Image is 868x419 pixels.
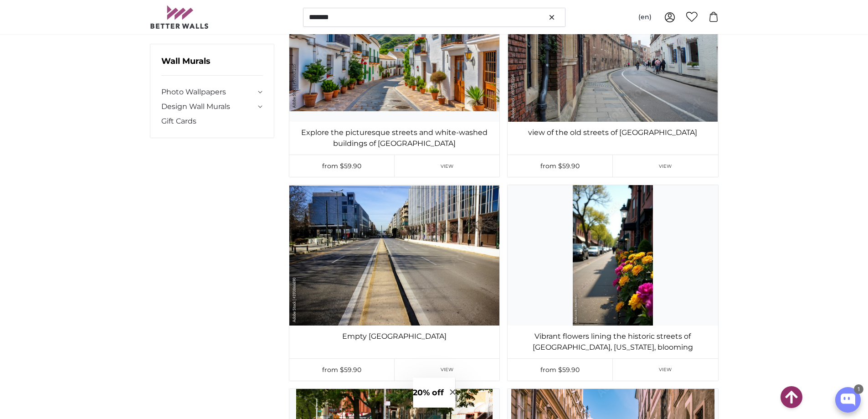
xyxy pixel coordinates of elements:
[659,366,672,373] span: View
[613,155,718,177] a: View
[322,162,361,170] span: from $59.90
[854,384,863,394] div: 1
[441,366,454,373] span: View
[161,87,263,98] summary: Photo Wallpapers
[509,331,716,353] a: Vibrant flowers lining the historic streets of [GEOGRAPHIC_DATA], [US_STATE], blooming
[289,185,499,325] img: photo-wallpaper-antique-compass-xl
[441,163,454,170] span: View
[322,366,361,374] span: from $59.90
[395,155,500,177] a: View
[835,387,861,413] button: Open chatbox
[659,163,672,170] span: View
[540,366,580,374] span: from $59.90
[161,101,263,112] summary: Design Wall Murals
[613,359,718,381] a: View
[540,162,580,170] span: from $59.90
[509,127,716,138] a: view of the old streets of [GEOGRAPHIC_DATA]
[150,5,209,29] img: Betterwalls
[508,185,718,325] img: photo-wallpaper-antique-compass-xl
[161,116,263,127] a: Gift Cards
[161,87,256,98] a: Photo Wallpapers
[631,9,659,26] button: (en)
[291,127,498,149] a: Explore the picturesque streets and white-washed buildings of [GEOGRAPHIC_DATA]
[161,55,263,76] h3: Wall Murals
[161,101,256,112] a: Design Wall Murals
[291,331,498,342] a: Empty [GEOGRAPHIC_DATA]
[395,359,500,381] a: View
